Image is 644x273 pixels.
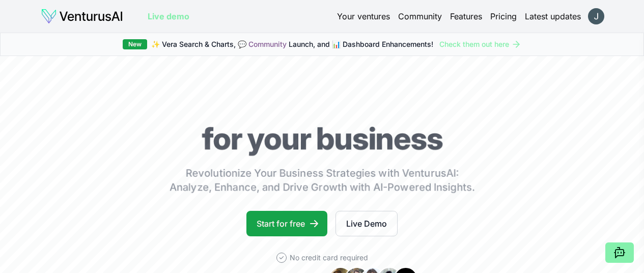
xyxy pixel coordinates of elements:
a: Latest updates [525,10,581,22]
img: ACg8ocKDREpXl_KiRA-0e0n4p3y5tqJXHnQtBEkgl-Sy65ld27hH7g=s96-c [588,8,604,24]
div: New [123,39,147,49]
a: Community [398,10,442,22]
a: Live Demo [335,211,398,236]
a: Community [248,40,287,48]
a: Pricing [490,10,517,22]
span: ✨ Vera Search & Charts, 💬 Launch, and 📊 Dashboard Enhancements! [151,39,433,49]
a: Check them out here [439,39,521,49]
img: logo [41,8,123,24]
a: Your ventures [337,10,390,22]
a: Start for free [246,211,327,236]
a: Features [450,10,482,22]
a: Live demo [148,10,189,22]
